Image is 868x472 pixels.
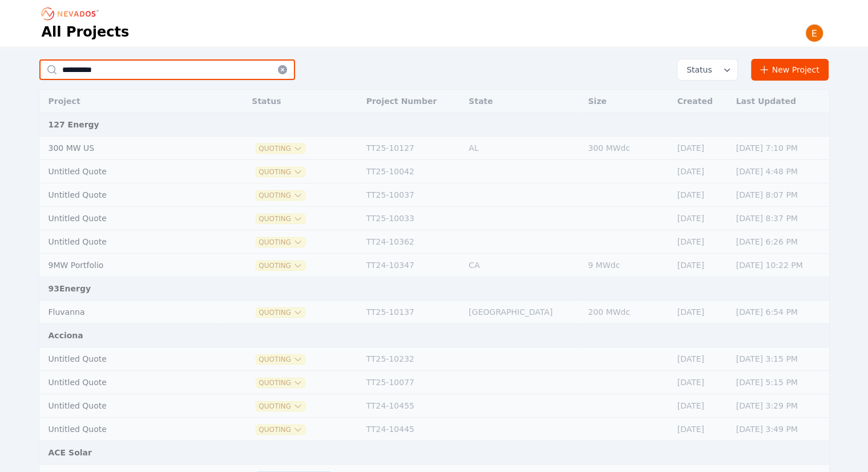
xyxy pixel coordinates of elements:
[256,261,305,270] button: Quoting
[39,301,218,324] td: Fluvanna
[256,144,305,153] button: Quoting
[463,301,582,324] td: [GEOGRAPHIC_DATA]
[39,160,218,183] td: Untitled Quote
[463,90,582,113] th: State
[361,137,463,160] td: TT25-10127
[39,347,829,371] tr: Untitled QuoteQuotingTT25-10232[DATE][DATE] 3:15 PM
[730,347,829,371] td: [DATE] 3:15 PM
[256,402,305,411] button: Quoting
[672,254,730,277] td: [DATE]
[39,418,218,441] td: Untitled Quote
[805,24,823,42] img: Emily Walker
[672,394,730,418] td: [DATE]
[39,371,829,394] tr: Untitled QuoteQuotingTT25-10077[DATE][DATE] 5:15 PM
[361,254,463,277] td: TT24-10347
[751,59,829,81] a: New Project
[582,137,671,160] td: 300 MWdc
[361,207,463,230] td: TT25-10033
[730,137,829,160] td: [DATE] 7:10 PM
[39,183,829,207] tr: Untitled QuoteQuotingTT25-10037[DATE][DATE] 8:07 PM
[42,5,102,23] nav: Breadcrumb
[256,167,305,177] button: Quoting
[256,425,305,434] button: Quoting
[246,90,360,113] th: Status
[361,371,463,394] td: TT25-10077
[39,90,218,113] th: Project
[730,160,829,183] td: [DATE] 4:48 PM
[677,59,737,80] button: Status
[730,230,829,254] td: [DATE] 6:26 PM
[39,301,829,324] tr: FluvannaQuotingTT25-10137[GEOGRAPHIC_DATA]200 MWdc[DATE][DATE] 6:54 PM
[730,371,829,394] td: [DATE] 5:15 PM
[361,90,463,113] th: Project Number
[730,207,829,230] td: [DATE] 8:37 PM
[730,183,829,207] td: [DATE] 8:07 PM
[672,137,730,160] td: [DATE]
[582,301,671,324] td: 200 MWdc
[39,394,218,418] td: Untitled Quote
[39,418,829,441] tr: Untitled QuoteQuotingTT24-10445[DATE][DATE] 3:49 PM
[672,347,730,371] td: [DATE]
[39,207,218,230] td: Untitled Quote
[256,355,305,364] button: Quoting
[730,301,829,324] td: [DATE] 6:54 PM
[39,324,829,347] td: Acciona
[361,160,463,183] td: TT25-10042
[361,347,463,371] td: TT25-10232
[39,230,218,254] td: Untitled Quote
[672,301,730,324] td: [DATE]
[39,254,218,277] td: 9MW Portfolio
[582,254,671,277] td: 9 MWdc
[730,394,829,418] td: [DATE] 3:29 PM
[361,230,463,254] td: TT24-10362
[672,183,730,207] td: [DATE]
[672,207,730,230] td: [DATE]
[730,418,829,441] td: [DATE] 3:49 PM
[42,23,130,41] h1: All Projects
[672,230,730,254] td: [DATE]
[39,347,218,371] td: Untitled Quote
[39,207,829,230] tr: Untitled QuoteQuotingTT25-10033[DATE][DATE] 8:37 PM
[256,378,305,387] button: Quoting
[39,113,829,137] td: 127 Energy
[361,183,463,207] td: TT25-10037
[672,160,730,183] td: [DATE]
[39,394,829,418] tr: Untitled QuoteQuotingTT24-10455[DATE][DATE] 3:29 PM
[582,90,671,113] th: Size
[730,90,829,113] th: Last Updated
[39,371,218,394] td: Untitled Quote
[361,301,463,324] td: TT25-10137
[39,230,829,254] tr: Untitled QuoteQuotingTT24-10362[DATE][DATE] 6:26 PM
[256,214,305,223] button: Quoting
[39,137,218,160] td: 300 MW US
[256,238,305,247] button: Quoting
[463,137,582,160] td: AL
[39,441,829,465] td: ACE Solar
[672,418,730,441] td: [DATE]
[463,254,582,277] td: CA
[256,191,305,200] button: Quoting
[361,418,463,441] td: TT24-10445
[39,137,829,160] tr: 300 MW USQuotingTT25-10127AL300 MWdc[DATE][DATE] 7:10 PM
[361,394,463,418] td: TT24-10455
[256,308,305,317] button: Quoting
[39,183,218,207] td: Untitled Quote
[730,254,829,277] td: [DATE] 10:22 PM
[672,90,730,113] th: Created
[672,371,730,394] td: [DATE]
[39,160,829,183] tr: Untitled QuoteQuotingTT25-10042[DATE][DATE] 4:48 PM
[39,254,829,277] tr: 9MW PortfolioQuotingTT24-10347CA9 MWdc[DATE][DATE] 10:22 PM
[39,277,829,301] td: 93Energy
[682,64,712,75] span: Status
